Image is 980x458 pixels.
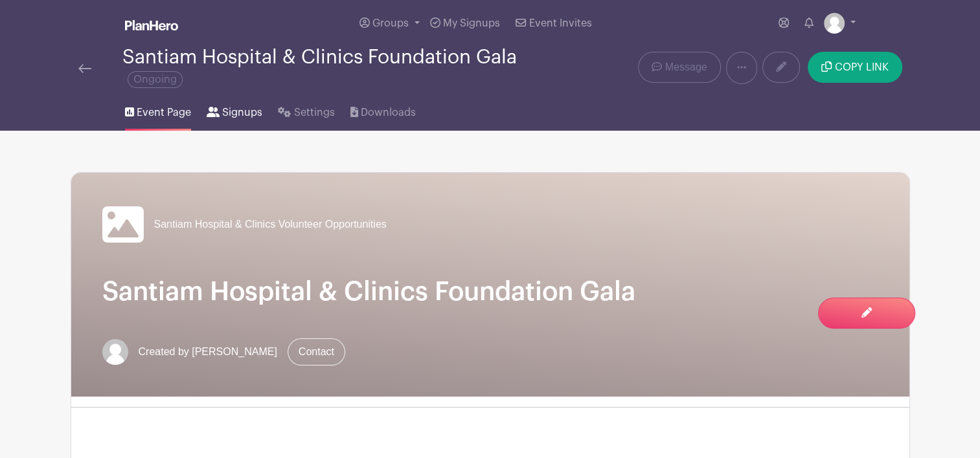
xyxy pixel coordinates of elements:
[222,105,262,120] span: Signups
[665,60,707,75] span: Message
[154,217,387,232] span: Santiam Hospital & Clinics Volunteer Opportunities
[278,89,334,131] a: Settings
[372,18,409,28] span: Groups
[125,89,191,131] a: Event Page
[78,64,91,73] img: back-arrow-29a5d9b10d5bd6ae65dc969a981735edf675c4d7a1fe02e03b50dbd4ba3cdb55.svg
[122,47,542,89] div: Santiam Hospital & Clinics Foundation Gala
[294,105,335,120] span: Settings
[529,18,592,28] span: Event Invites
[128,71,183,88] span: Ongoing
[443,18,500,28] span: My Signups
[288,338,345,365] a: Contact
[361,105,416,120] span: Downloads
[102,276,878,307] h1: Santiam Hospital & Clinics Foundation Gala
[808,52,902,83] button: COPY LINK
[824,13,845,34] img: default-ce2991bfa6775e67f084385cd625a349d9dcbb7a52a09fb2fda1e96e2d18dcdb.png
[102,339,128,365] img: default-ce2991bfa6775e67f084385cd625a349d9dcbb7a52a09fb2fda1e96e2d18dcdb.png
[350,89,416,131] a: Downloads
[137,105,191,120] span: Event Page
[638,52,720,83] a: Message
[835,62,889,72] span: COPY LINK
[207,89,262,131] a: Signups
[139,344,277,360] span: Created by [PERSON_NAME]
[125,20,178,30] img: logo_white-6c42ec7e38ccf1d336a20a19083b03d10ae64f83f12c07503d8b9e83406b4c7d.svg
